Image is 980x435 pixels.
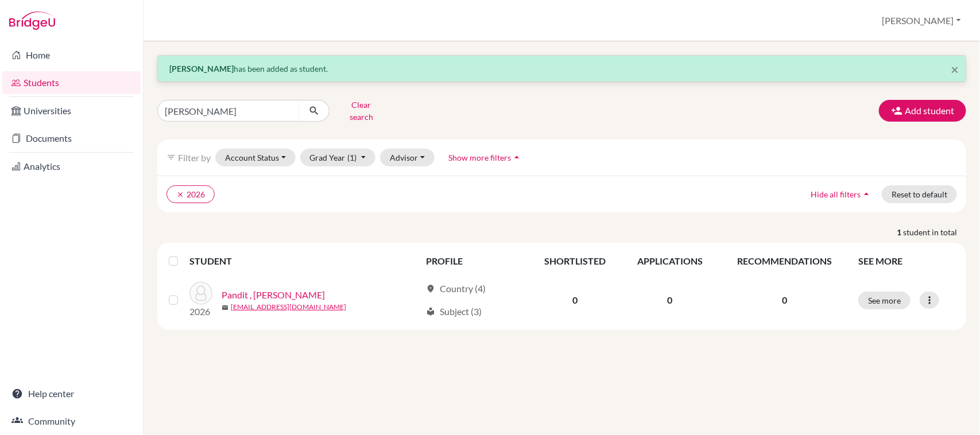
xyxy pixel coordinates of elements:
[166,185,215,203] button: clear2026
[2,44,141,67] a: Home
[426,282,486,296] div: Country (4)
[897,226,903,238] strong: 1
[882,185,957,203] button: Reset to default
[801,185,882,203] button: Hide all filtersarrow_drop_up
[176,191,184,199] i: clear
[426,284,435,293] span: location_on
[621,275,718,325] td: 0
[348,153,357,162] span: (1)
[9,11,55,30] img: Bridge-U
[2,382,141,405] a: Help center
[861,188,872,200] i: arrow_drop_up
[2,99,141,122] a: Universities
[215,149,296,166] button: Account Status
[811,189,861,199] span: Hide all filters
[166,153,176,162] i: filter_list
[380,149,435,166] button: Advisor
[439,149,533,166] button: Show more filtersarrow_drop_up
[2,155,141,178] a: Analytics
[189,247,419,275] th: STUDENT
[2,410,141,433] a: Community
[951,63,959,76] button: Close
[178,152,211,163] span: Filter by
[189,282,212,305] img: Pandit , Kembal Prakash Kshitij
[169,63,954,75] p: has been added as student.
[879,100,966,122] button: Add student
[426,305,482,319] div: Subject (3)
[877,10,966,32] button: [PERSON_NAME]
[419,247,529,275] th: PROFILE
[529,275,621,325] td: 0
[449,153,512,162] span: Show more filters
[951,61,959,77] span: ×
[851,247,962,275] th: SEE MORE
[2,71,141,94] a: Students
[231,302,346,312] a: [EMAIL_ADDRESS][DOMAIN_NAME]
[222,288,325,302] a: Pandit , [PERSON_NAME]
[222,304,228,311] span: mail
[426,307,435,316] span: local_library
[2,127,141,150] a: Documents
[512,152,523,163] i: arrow_drop_up
[858,292,911,309] button: See more
[529,247,621,275] th: SHORTLISTED
[189,305,212,319] p: 2026
[725,293,845,307] p: 0
[621,247,718,275] th: APPLICATIONS
[169,64,234,73] strong: [PERSON_NAME]
[157,100,300,122] input: Find student by name...
[330,96,393,126] button: Clear search
[300,149,376,166] button: Grad Year(1)
[718,247,851,275] th: RECOMMENDATIONS
[903,226,966,238] span: student in total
